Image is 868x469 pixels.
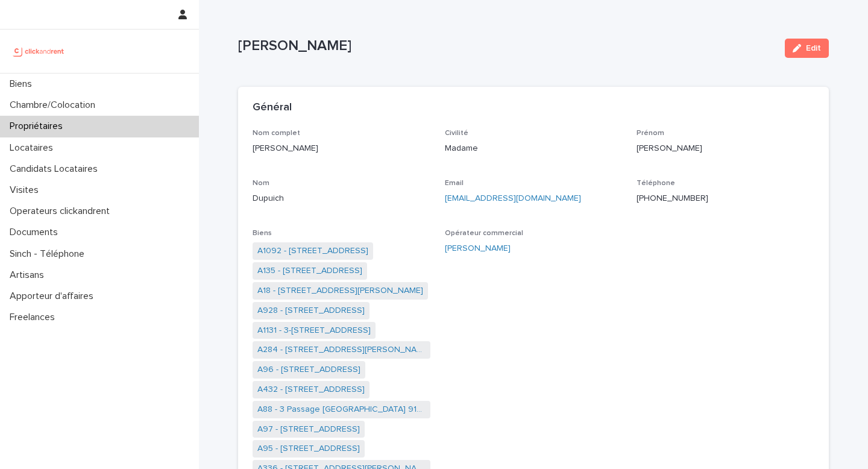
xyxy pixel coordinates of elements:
[445,230,523,237] span: Opérateur commercial
[257,304,365,317] a: A928 - [STREET_ADDRESS]
[5,248,94,260] p: Sinch - Téléphone
[637,180,675,187] span: Téléphone
[637,130,664,137] span: Prénom
[637,142,814,155] p: [PERSON_NAME]
[5,184,48,196] p: Visites
[253,130,300,137] span: Nom complet
[445,142,623,155] p: Madame
[445,180,464,187] span: Email
[253,230,272,237] span: Biens
[257,423,360,436] a: A97 - [STREET_ADDRESS]
[5,163,107,175] p: Candidats Locataires
[253,101,292,115] h2: Général
[238,37,775,55] p: [PERSON_NAME]
[445,130,468,137] span: Civilité
[806,44,821,52] span: Edit
[253,142,430,155] p: [PERSON_NAME]
[5,269,54,281] p: Artisans
[253,180,269,187] span: Nom
[5,291,103,302] p: Apporteur d'affaires
[5,206,119,217] p: Operateurs clickandrent
[257,285,423,297] a: A18 - [STREET_ADDRESS][PERSON_NAME]
[637,192,814,205] p: [PHONE_NUMBER]
[5,312,64,323] p: Freelances
[5,121,72,132] p: Propriétaires
[257,344,426,356] a: A284 - [STREET_ADDRESS][PERSON_NAME]
[257,383,365,396] a: A432 - [STREET_ADDRESS]
[257,403,426,416] a: A88 - 3 Passage [GEOGRAPHIC_DATA] 91400
[10,39,68,63] img: UCB0brd3T0yccxBKYDjQ
[5,99,105,111] p: Chambre/Colocation
[5,142,63,154] p: Locataires
[785,39,829,58] button: Edit
[445,194,581,203] a: [EMAIL_ADDRESS][DOMAIN_NAME]
[253,192,430,205] p: Dupuich
[445,242,511,255] a: [PERSON_NAME]
[257,324,371,337] a: A1131 - 3-[STREET_ADDRESS]
[257,442,360,455] a: A95 - [STREET_ADDRESS]
[257,245,368,257] a: A1092 - [STREET_ADDRESS]
[5,78,42,90] p: Biens
[5,227,68,238] p: Documents
[257,265,362,277] a: A135 - [STREET_ADDRESS]
[257,364,360,376] a: A96 - [STREET_ADDRESS]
